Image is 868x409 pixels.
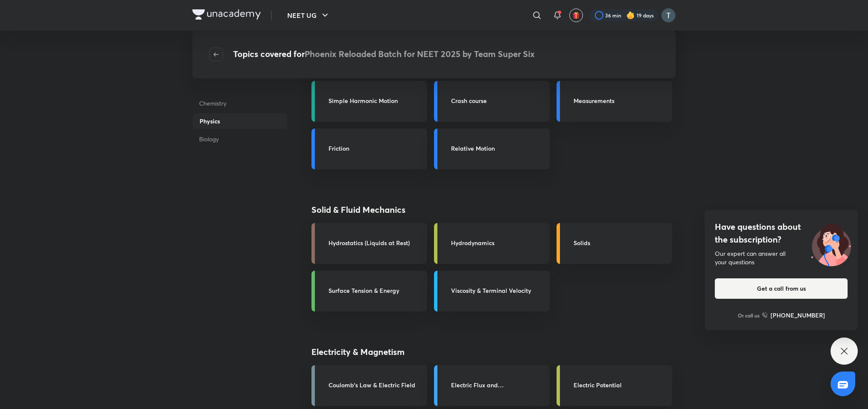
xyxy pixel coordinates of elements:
[661,8,676,23] img: tanistha Dey
[328,286,422,295] h3: Surface Tension & Energy
[328,238,422,247] h3: Hydrostatics (Liquids at Rest)
[434,365,550,406] a: Electric Flux and [PERSON_NAME]'s Law
[804,220,858,266] img: ttu_illustration_new.svg
[192,113,288,129] p: Physics
[451,380,545,389] h3: Electric Flux and [PERSON_NAME]'s Law
[451,286,545,295] h3: Viscosity & Terminal Velocity
[328,380,422,389] h3: Coulomb's Law & Electric Field
[572,11,580,19] img: avatar
[311,346,631,358] h4: Electricity & Magnetism
[557,223,672,264] a: Solids
[328,96,422,105] h3: Simple Harmonic Motion
[233,48,535,61] h4: Topics covered for
[282,7,335,24] button: NEET UG
[715,220,848,246] h4: Have questions about the subscription?
[311,365,427,406] a: Coulomb's Law & Electric Field
[574,238,667,247] h3: Solids
[328,144,422,153] h3: Friction
[569,9,583,22] button: avatar
[305,48,535,60] span: Phoenix Reloaded Batch for NEET 2025 by Team Super Six
[738,312,759,319] p: Or call us
[192,9,261,20] img: Company Logo
[762,311,825,320] a: [PHONE_NUMBER]
[451,238,545,247] h3: Hydrodynamics
[715,249,848,266] div: Our expert can answer all your questions
[626,11,635,20] img: streak
[557,365,672,406] a: Electric Potential
[574,380,667,389] h3: Electric Potential
[451,96,545,105] h3: Crash course
[311,271,427,312] a: Surface Tension & Energy
[715,278,848,299] button: Get a call from us
[451,144,545,153] h3: Relative Motion
[311,223,427,264] a: Hydrostatics (Liquids at Rest)
[311,81,427,122] a: Simple Harmonic Motion
[574,96,667,105] h3: Measurements
[192,131,288,147] p: Biology
[434,271,550,312] a: Viscosity & Terminal Velocity
[311,203,631,216] h4: Solid & Fluid Mechanics
[771,311,825,320] h6: [PHONE_NUMBER]
[434,223,550,264] a: Hydrodynamics
[192,9,261,22] a: Company Logo
[192,95,288,111] p: Chemistry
